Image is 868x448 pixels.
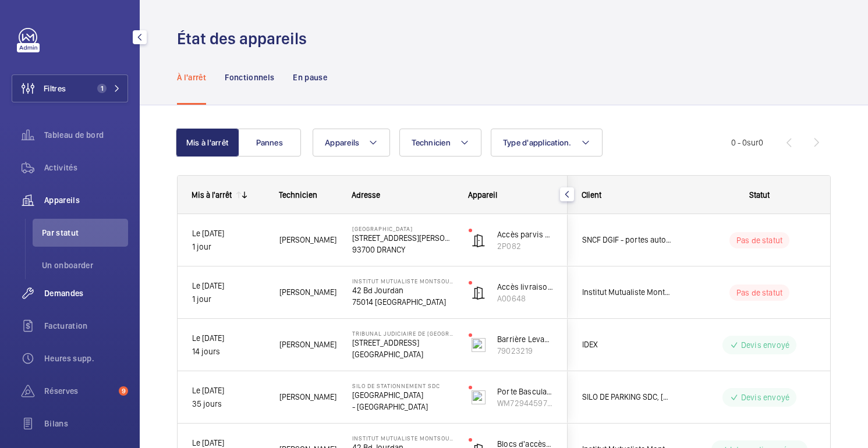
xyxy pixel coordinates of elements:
font: 93700 DRANCY [352,245,405,254]
font: Activités [44,163,77,172]
font: Client [582,190,601,200]
font: Accès parvis via SPP Hall BV [497,230,598,239]
font: [GEOGRAPHIC_DATA] [352,390,423,400]
font: Filtres [44,84,66,93]
img: automatic_door.svg [472,233,486,247]
font: 0 - 0 [731,138,747,147]
font: Devis envoyé [741,393,789,402]
font: Appareils [44,195,80,205]
font: Le [DATE] [192,386,224,395]
font: [GEOGRAPHIC_DATA] [352,350,423,359]
font: 42 Bd Jourdan [352,286,403,295]
font: IDEX [582,340,598,349]
font: Pannes [256,138,283,147]
font: Le [DATE] [192,333,224,343]
button: Pannes [238,129,301,157]
font: Institut Mutualiste Montsouris [582,287,688,297]
font: Technicien [412,138,451,147]
font: Tableau de bord [44,130,104,140]
font: TRIBUNAL JUDICIAIRE DE [GEOGRAPHIC_DATA] [352,330,488,337]
button: Technicien [399,129,481,157]
font: Mis à l'arrêt [186,138,228,147]
font: Un onboarder [42,261,93,270]
font: [PERSON_NAME] [279,392,336,401]
font: Porte Basculante Sortie (droite int) [497,387,622,396]
font: Heures supp. [44,354,94,363]
font: 9 [122,387,126,395]
font: Adresse [352,190,380,200]
font: WM72944597 - #11477852 [497,399,592,408]
font: Bilans [44,419,68,428]
font: Pas de statut [736,236,782,245]
font: Statut [749,190,770,200]
font: Le [DATE] [192,438,224,447]
font: État des appareils [177,29,307,48]
font: [STREET_ADDRESS][PERSON_NAME] [352,233,476,243]
font: 35 jours [192,399,222,408]
font: [STREET_ADDRESS] [352,338,419,347]
font: Silo de stationnement SDC [352,382,440,389]
font: Barrière Levante [497,335,556,344]
button: Mis à l'arrêt [176,129,239,157]
font: 79023219 [497,346,533,355]
font: 14 jours [192,347,220,356]
font: Institut Mutualiste Montsouris [352,278,459,285]
font: Mis à l'arrêt [192,190,232,200]
font: Par statut [42,228,79,237]
font: A00648 [497,294,526,303]
font: Fonctionnels [225,73,274,82]
font: [PERSON_NAME] [279,287,336,297]
font: Facturation [44,321,88,330]
font: Accès livraison RDJ magasin - Besam EMD motorisé UNISLIDE - Coulissante vitrée 2 portes [497,282,824,291]
font: Pas de statut [736,288,782,297]
font: [PERSON_NAME] [279,340,336,349]
font: 1 [101,84,104,93]
font: Type d'application. [503,138,572,147]
font: 0 [759,138,763,147]
img: automatic_door.svg [472,286,486,300]
font: 1 jour [192,242,211,251]
font: 1 jour [192,294,211,304]
font: SNCF DGIF - portes automatiques [582,235,699,244]
font: 75014 [GEOGRAPHIC_DATA] [352,297,446,307]
font: SILO DE PARKING SDC, [STREET_ADDRESS] [582,392,728,401]
font: Le [DATE] [192,281,224,290]
font: Réserves [44,386,79,396]
button: Type d'application. [491,129,603,157]
font: En pause [293,73,327,82]
img: barrier_levante.svg [472,338,486,352]
font: Technicien [279,190,317,200]
font: [PERSON_NAME] [279,235,336,244]
img: tilting_door.svg [472,390,486,404]
font: sur [747,138,759,147]
button: Appareils [313,129,390,157]
font: Appareil [468,190,497,200]
font: Demandes [44,289,84,298]
font: 2P082 [497,241,521,251]
font: Appareils [325,138,359,147]
button: Filtres1 [12,74,128,102]
font: - [GEOGRAPHIC_DATA] [352,402,428,411]
font: À l'arrêt [177,73,206,82]
font: Devis envoyé [741,340,789,350]
font: [GEOGRAPHIC_DATA] [352,225,413,232]
font: Le [DATE] [192,229,224,238]
font: Institut Mutualiste Montsouris [352,435,459,442]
